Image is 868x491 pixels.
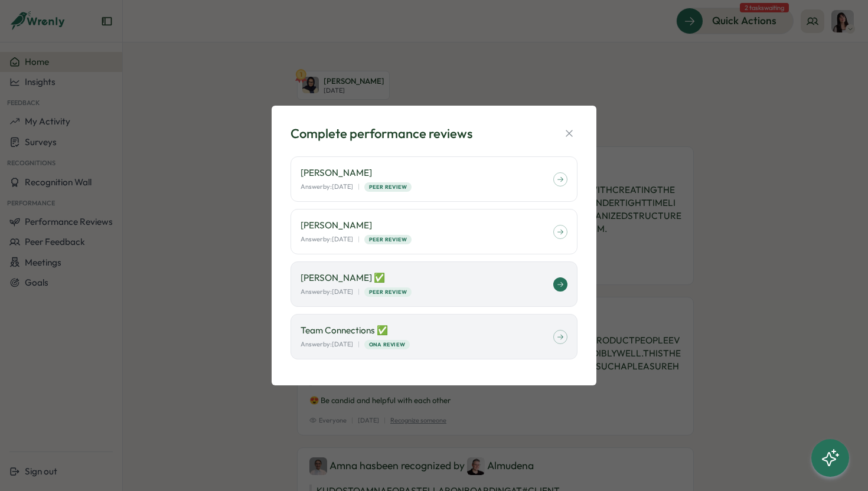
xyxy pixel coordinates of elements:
p: [PERSON_NAME] [301,219,553,232]
a: [PERSON_NAME] ✅Answerby:[DATE]|Peer Review [291,261,577,307]
p: Answer by: [DATE] [301,182,353,192]
p: | [358,182,360,192]
p: [PERSON_NAME] [301,166,553,179]
p: Team Connections ✅ [301,324,553,337]
p: Answer by: [DATE] [301,287,353,297]
a: [PERSON_NAME] Answerby:[DATE]|Peer Review [291,209,577,254]
span: Peer Review [369,235,407,244]
p: Answer by: [DATE] [301,234,353,244]
p: | [358,287,360,297]
a: Team Connections ✅Answerby:[DATE]|ONA Review [291,314,577,359]
p: | [358,339,360,349]
a: [PERSON_NAME] Answerby:[DATE]|Peer Review [291,156,577,202]
p: | [358,234,360,244]
span: ONA Review [369,341,406,349]
div: Complete performance reviews [291,125,472,143]
span: Peer Review [369,183,407,191]
p: Answer by: [DATE] [301,339,353,349]
span: Peer Review [369,288,407,296]
p: [PERSON_NAME] ✅ [301,271,553,284]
